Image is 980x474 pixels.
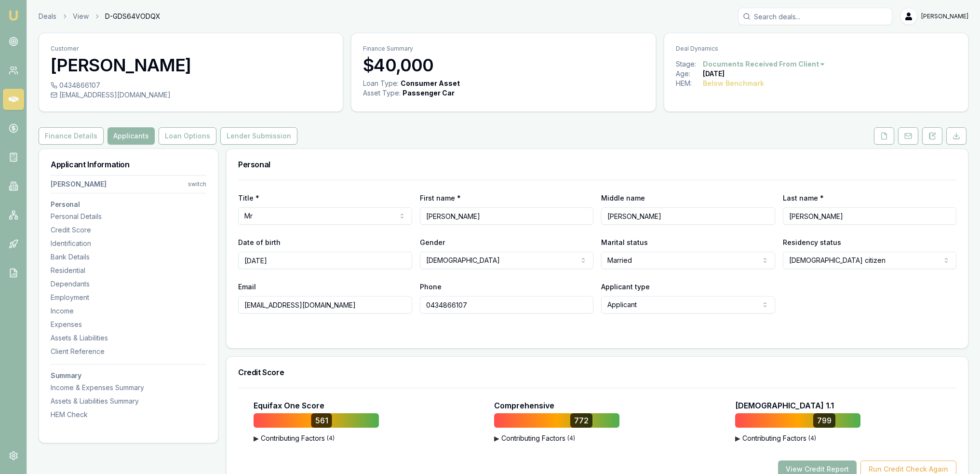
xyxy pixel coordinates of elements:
button: Loan Options [159,127,216,145]
h3: [PERSON_NAME] [51,55,331,75]
h3: Applicant Information [51,161,206,168]
a: Deals [39,12,56,21]
span: [PERSON_NAME] [921,13,968,20]
label: Phone [420,283,442,291]
div: Employment [51,293,206,302]
span: D-GDS64VODQX [105,12,161,21]
label: Date of birth [238,238,281,246]
div: Personal Details [51,212,206,221]
label: First name * [420,194,461,202]
p: Equifax One Score [254,400,324,411]
div: switch [188,180,206,188]
div: 772 [570,413,592,428]
div: 0434866107 [51,81,331,90]
div: Passenger Car [403,88,455,98]
p: Customer [51,45,331,53]
h3: Summary [51,372,206,379]
div: Assets & Liabilities Summary [51,396,206,406]
div: HEM: [676,79,703,88]
label: Gender [420,238,445,246]
img: emu-icon-u.png [8,10,19,21]
a: Lender Submission [218,127,299,145]
span: ( 4 ) [327,434,335,442]
label: Last name * [783,194,824,202]
label: Marital status [601,238,648,246]
div: Credit Score [51,225,206,235]
button: Documents Received From Client [703,59,826,69]
div: [PERSON_NAME] [51,179,107,189]
span: ( 4 ) [808,434,816,442]
button: Finance Details [39,127,104,145]
h3: $40,000 [363,55,644,75]
h3: Personal [51,201,206,208]
div: Bank Details [51,252,206,262]
div: Stage: [676,59,703,69]
p: [DEMOGRAPHIC_DATA] 1.1 [735,400,834,411]
span: ▶ [735,433,740,443]
p: Finance Summary [363,45,644,53]
input: 0431 234 567 [420,296,594,313]
div: HEM Check [51,410,206,420]
div: 561 [311,413,332,428]
p: Comprehensive [494,400,554,411]
nav: breadcrumb [39,12,161,21]
button: Lender Submission [220,127,297,145]
label: Middle name [601,194,645,202]
a: Finance Details [39,127,106,145]
div: Expenses [51,320,206,329]
div: Assets & Liabilities [51,333,206,343]
div: Age: [676,69,703,79]
span: ▶ [494,433,499,443]
div: Income & Expenses Summary [51,383,206,393]
div: Residential [51,266,206,275]
a: Loan Options [157,127,218,145]
div: Loan Type: [363,79,399,88]
button: Applicants [107,127,155,145]
a: Applicants [106,127,157,145]
label: Residency status [783,238,841,246]
span: ( 4 ) [567,434,575,442]
h3: Credit Score [238,368,956,376]
div: 799 [813,413,835,428]
span: ▶ [254,433,259,443]
div: [EMAIL_ADDRESS][DOMAIN_NAME] [51,90,331,100]
label: Email [238,283,256,291]
div: [DATE] [703,69,725,79]
button: ▶Contributing Factors(4) [735,433,860,443]
h3: Personal [238,161,956,168]
div: Below Benchmark [703,79,764,88]
div: Asset Type : [363,88,401,98]
div: Dependants [51,279,206,289]
div: Identification [51,239,206,248]
div: Income [51,306,206,316]
input: Search deals [738,8,892,25]
input: DD/MM/YYYY [238,252,412,269]
label: Applicant type [601,283,650,291]
a: View [73,12,89,21]
button: ▶Contributing Factors(4) [494,433,619,443]
button: ▶Contributing Factors(4) [254,433,379,443]
p: Deal Dynamics [676,45,956,53]
div: Client Reference [51,347,206,356]
div: Consumer Asset [401,79,460,88]
label: Title * [238,194,259,202]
